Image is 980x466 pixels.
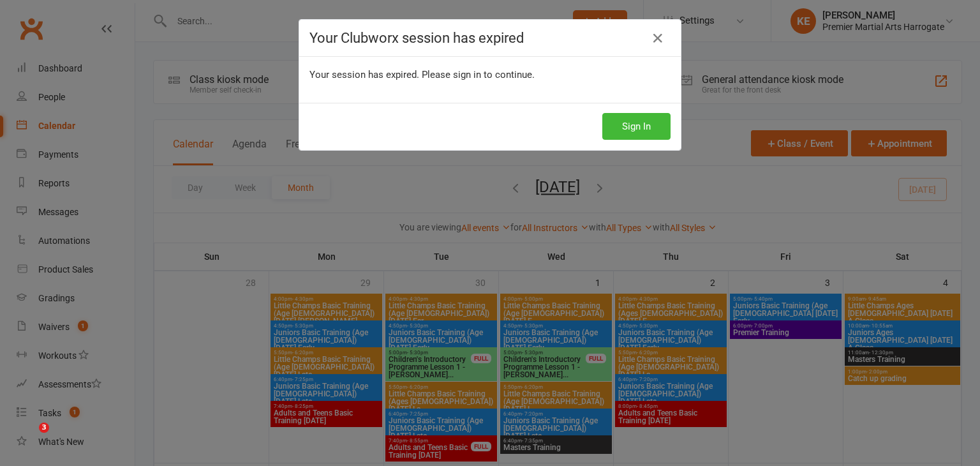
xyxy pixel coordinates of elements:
a: Close [648,28,668,49]
h4: Your Clubworx session has expired [309,30,671,46]
span: 3 [39,423,49,433]
button: Sign In [602,113,671,140]
iframe: Intercom live chat [13,423,43,453]
span: Your session has expired. Please sign in to continue. [309,69,535,80]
